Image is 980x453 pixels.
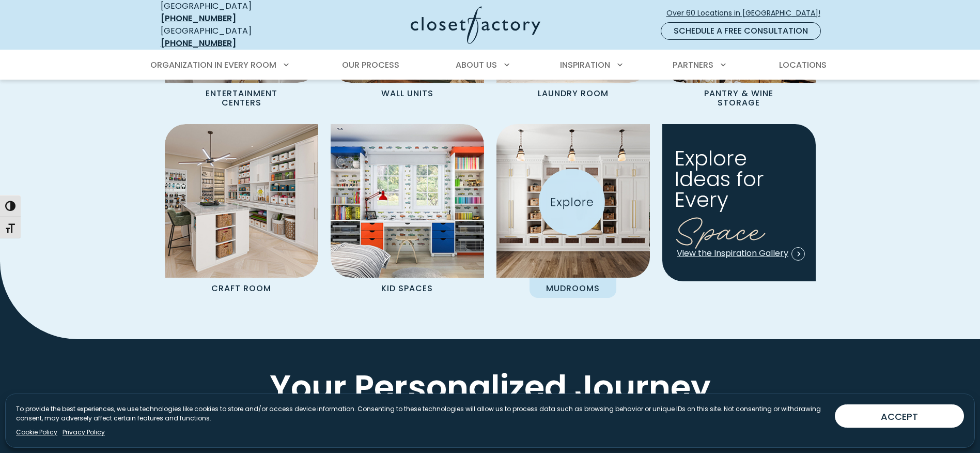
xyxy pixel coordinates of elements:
a: View the Inspiration Gallery [676,247,805,261]
a: [PHONE_NUMBER] [161,12,236,24]
span: About Us [456,59,497,71]
span: Our Process [342,59,399,71]
span: Space [675,202,765,253]
a: Mudroom Cabinets Mudrooms [496,124,650,297]
a: Over 60 Locations in [GEOGRAPHIC_DATA]! [666,4,829,22]
span: Explore Ideas for Every [675,144,764,214]
div: [GEOGRAPHIC_DATA] [161,25,310,50]
p: Laundry Room [521,83,625,102]
p: Mudrooms [530,278,616,297]
p: Entertainment Centers [180,83,303,112]
p: Pantry & Wine Storage [677,83,800,112]
p: Craft Room [195,278,288,297]
img: Kids Room Cabinetry [331,124,484,278]
p: Kid Spaces [365,278,449,297]
span: Inspiration [560,59,610,71]
span: Over 60 Locations in [GEOGRAPHIC_DATA]! [666,8,829,19]
img: Closet Factory Logo [411,6,540,44]
span: View the Inspiration Gallery [677,247,805,259]
a: Cookie Policy [16,428,57,437]
a: Custom craft room Craft Room [165,124,318,297]
button: ACCEPT [835,404,964,428]
span: Partners [673,59,713,71]
a: Schedule a Free Consultation [661,22,821,40]
span: Reality [543,388,681,448]
p: To provide the best experiences, we use technologies like cookies to store and/or access device i... [16,404,827,423]
span: Your Personalized Journey [270,364,711,410]
a: Kids Room Cabinetry Kid Spaces [331,124,484,297]
img: Custom craft room [165,124,318,278]
a: [PHONE_NUMBER] [161,37,236,49]
span: Locations [779,59,827,71]
nav: Primary Menu [143,51,837,80]
span: Organization in Every Room [150,59,276,71]
a: Privacy Policy [63,428,105,437]
img: Mudroom Cabinets [489,116,658,285]
p: Wall Units [365,83,450,102]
